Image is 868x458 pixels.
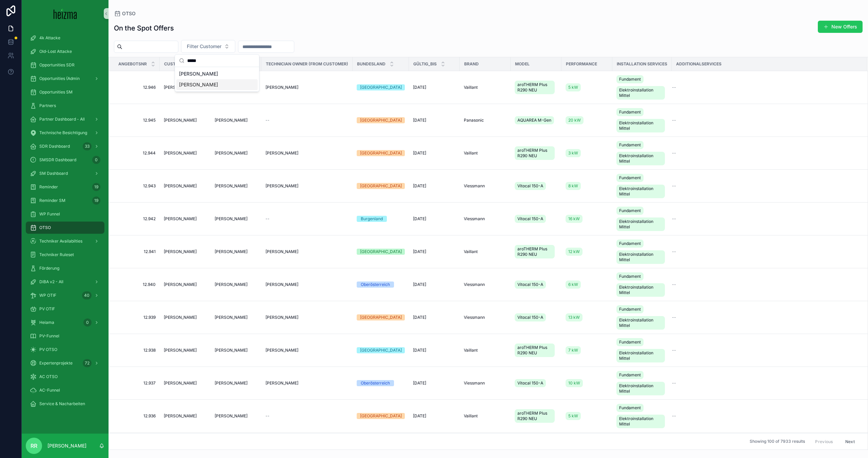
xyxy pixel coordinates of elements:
[26,249,104,261] a: Techniker Ruleset
[265,315,298,320] span: [PERSON_NAME]
[215,282,257,287] a: [PERSON_NAME]
[26,357,104,369] a: Expertenprojekte72
[215,216,248,222] span: [PERSON_NAME]
[413,282,456,287] a: [DATE]
[39,35,60,41] span: 4k Attacke
[568,150,578,156] span: 3 kW
[616,140,668,167] a: FundamentElektroinstallation Mittel
[464,348,478,353] span: Vaillant
[360,347,402,353] div: [GEOGRAPHIC_DATA]
[26,127,104,139] a: Technische Besichtigung
[164,118,197,123] span: [PERSON_NAME]
[818,21,863,33] button: New Offers
[515,312,557,323] a: Vitocal 150-A
[117,315,156,320] span: 12.939
[616,370,668,397] a: FundamentElektroinstallation Mittel
[39,360,73,366] span: Expertenprojekte
[413,118,426,123] span: [DATE]
[39,198,65,203] span: Reminder SM
[117,183,156,189] a: 12.943
[265,150,298,156] span: [PERSON_NAME]
[175,67,259,91] div: Suggestions
[568,315,580,320] span: 13 kW
[26,113,104,125] a: Partner Dashboard - All
[26,140,104,152] a: SDR Dashboard33
[39,225,51,230] span: OTSO
[515,181,557,191] a: Vitocal 150-A
[413,183,426,189] span: [DATE]
[215,348,257,353] a: [PERSON_NAME]
[568,249,580,254] span: 12 kW
[515,79,557,96] a: aroTHERM Plus R290 NEU
[619,208,641,213] span: Fundament
[26,208,104,220] a: WP Funnel
[619,77,641,82] span: Fundament
[413,249,456,254] a: [DATE]
[619,350,662,361] span: Elektroinstallation Mittel
[215,315,257,320] a: [PERSON_NAME]
[619,175,641,181] span: Fundament
[164,118,206,123] a: [PERSON_NAME]
[187,43,221,50] span: Filter Customer
[619,307,641,312] span: Fundament
[83,142,92,150] div: 33
[566,148,608,159] a: 3 kW
[413,85,426,90] span: [DATE]
[619,153,662,164] span: Elektroinstallation Mittel
[566,213,608,224] a: 16 kW
[164,249,197,254] span: [PERSON_NAME]
[616,107,668,134] a: FundamentElektroinstallation Mittel
[515,145,557,161] a: aroTHERM Plus R290 NEU
[464,118,507,123] a: Panasonic
[616,271,668,298] a: FundamentElektroinstallation Mittel
[566,115,608,126] a: 20 kW
[179,70,218,77] span: [PERSON_NAME]
[164,216,197,222] span: [PERSON_NAME]
[515,378,557,389] a: Vitocal 150-A
[672,348,676,353] span: --
[26,194,104,207] a: Reminder SM19
[568,216,580,222] span: 16 kW
[265,315,349,320] a: [PERSON_NAME]
[92,156,100,164] div: 0
[672,249,859,254] a: --
[164,150,206,156] a: [PERSON_NAME]
[26,32,104,44] a: 4k Attacke
[39,238,82,244] span: Techniker Availabilties
[164,150,197,156] span: [PERSON_NAME]
[117,282,156,287] a: 12.940
[360,249,402,255] div: [GEOGRAPHIC_DATA]
[464,150,478,156] span: Vaillant
[215,249,248,254] span: [PERSON_NAME]
[672,216,859,222] a: --
[413,150,456,156] a: [DATE]
[619,274,641,279] span: Fundament
[619,87,662,98] span: Elektroinstallation Mittel
[672,150,859,156] a: --
[566,181,608,191] a: 8 kW
[26,167,104,180] a: SM Dashboard
[360,150,402,156] div: [GEOGRAPHIC_DATA]
[672,282,859,287] a: --
[672,85,676,90] span: --
[26,330,104,342] a: PV-Funnel
[619,252,662,263] span: Elektroinstallation Mittel
[464,249,507,254] a: Vaillant
[26,276,104,288] a: DiBA v2 - All
[117,118,156,123] span: 12.945
[413,348,456,353] a: [DATE]
[672,118,859,123] a: --
[164,249,206,254] a: [PERSON_NAME]
[92,196,100,205] div: 19
[117,249,156,254] a: 12.941
[464,249,478,254] span: Vaillant
[164,282,197,287] span: [PERSON_NAME]
[672,216,676,222] span: --
[39,171,68,176] span: SM Dashboard
[215,282,248,287] span: [PERSON_NAME]
[54,8,77,19] img: App logo
[39,130,87,136] span: Technische Besichtigung
[566,280,581,289] a: 6 kW
[39,89,73,95] span: Opportunities SM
